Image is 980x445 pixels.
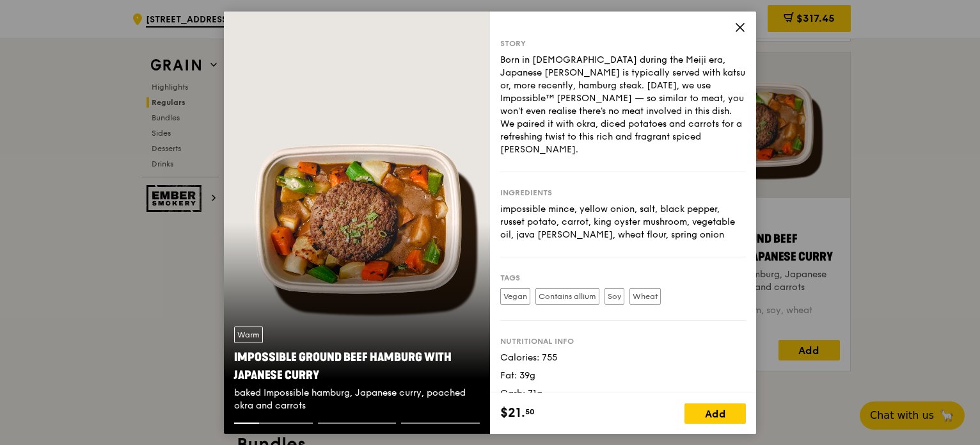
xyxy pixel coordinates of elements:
span: 50 [525,407,535,417]
div: Ingredients [500,187,746,197]
div: Story [500,38,746,48]
div: Born in [DEMOGRAPHIC_DATA] during the Meiji era, Japanese [PERSON_NAME] is typically served with ... [500,53,746,156]
label: Contains allium [535,287,599,304]
div: Calories: 755 [500,351,746,364]
label: Vegan [500,287,530,304]
div: impossible mince, yellow onion, salt, black pepper, russet potato, carrot, king oyster mushroom, ... [500,202,746,241]
div: Fat: 39g [500,369,746,382]
div: Nutritional info [500,336,746,346]
div: Add [684,403,746,424]
div: Tags [500,272,746,282]
div: baked Impossible hamburg, Japanese curry, poached okra and carrots [234,387,480,412]
div: Warm [234,327,263,343]
div: Impossible Ground Beef Hamburg with Japanese Curry [234,348,480,384]
label: Soy [605,287,624,304]
div: Carb: 71g [500,387,746,400]
label: Wheat [629,287,661,304]
span: $21. [500,403,525,423]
